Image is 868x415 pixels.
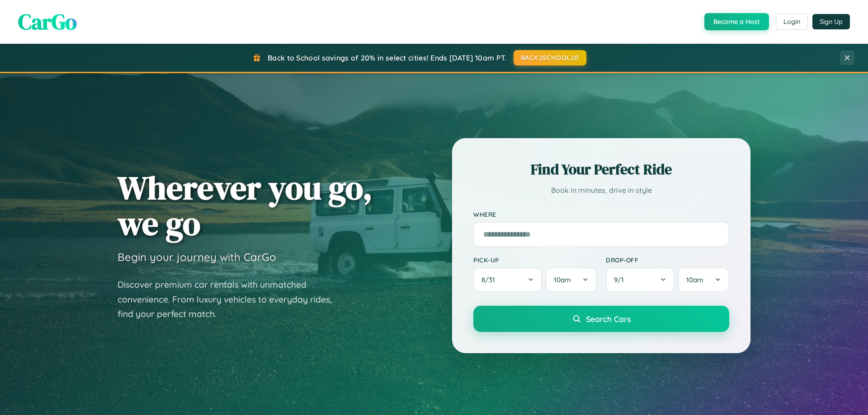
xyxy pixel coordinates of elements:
button: BACK2SCHOOL20 [514,50,586,65]
h1: Wherever you go, we go [118,170,373,241]
span: 9 / 1 [614,275,628,284]
button: Sign Up [812,14,850,29]
span: 8 / 31 [481,275,500,284]
span: 10am [554,275,571,284]
button: Login [776,14,808,30]
h3: Begin your journey with CarGo [118,250,276,264]
label: Pick-up [473,256,597,264]
h2: Find Your Perfect Ride [473,159,729,179]
button: 8/31 [473,267,542,292]
span: Back to School savings of 20% in select cities! Ends [DATE] 10am PT. [268,53,506,62]
label: Where [473,210,729,218]
p: Book in minutes, drive in style [473,184,729,197]
span: CarGo [18,7,77,37]
button: Search Cars [473,306,729,332]
button: 9/1 [606,267,675,292]
span: 10am [686,275,703,284]
p: Discover premium car rentals with unmatched convenience. From luxury vehicles to everyday rides, ... [118,277,344,322]
span: Search Cars [586,314,631,324]
button: Become a Host [704,13,769,30]
label: Drop-off [606,256,729,264]
button: 10am [546,267,597,292]
button: 10am [678,267,729,292]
